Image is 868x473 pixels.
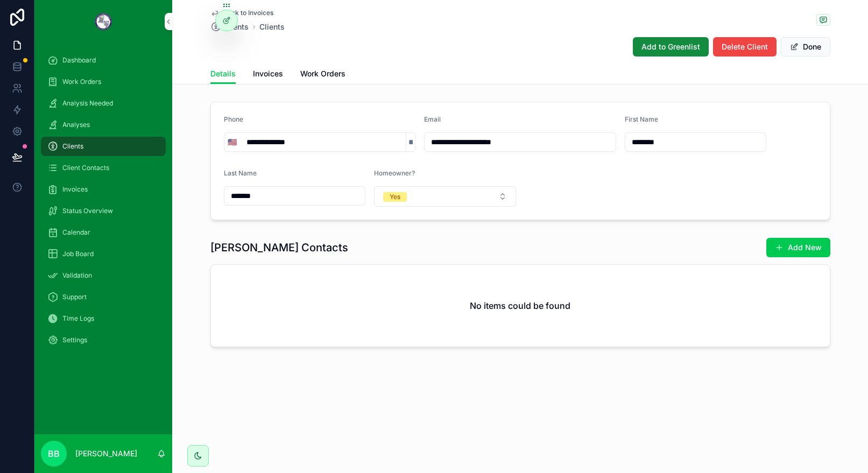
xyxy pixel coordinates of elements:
[41,330,166,350] a: Settings
[390,192,400,202] div: Yes
[424,115,441,123] span: Email
[228,137,237,147] span: 🇺🇸
[224,169,257,177] span: Last Name
[41,309,166,328] a: Time Logs
[62,121,90,129] span: Analyses
[75,448,137,459] p: [PERSON_NAME]
[713,37,777,57] button: Delete Client
[224,115,243,123] span: Phone
[300,64,345,86] a: Work Orders
[41,94,166,113] a: Analysis Needed
[781,37,830,57] button: Done
[41,266,166,285] a: Validation
[766,238,830,257] button: Add New
[210,68,236,79] span: Details
[62,228,90,237] span: Calendar
[41,115,166,135] a: Analyses
[62,250,94,258] span: Job Board
[41,51,166,70] a: Dashboard
[641,41,700,52] span: Add to Greenlist
[95,13,112,30] img: App logo
[62,207,113,215] span: Status Overview
[625,115,658,123] span: First Name
[300,68,345,79] span: Work Orders
[374,169,415,177] span: Homeowner?
[210,22,249,32] a: Clients
[223,9,273,17] span: Back to Invoices
[41,223,166,242] a: Calendar
[722,41,768,52] span: Delete Client
[41,180,166,199] a: Invoices
[62,314,94,323] span: Time Logs
[41,72,166,91] a: Work Orders
[62,164,109,172] span: Client Contacts
[470,299,570,312] h2: No items could be found
[259,22,285,32] a: Clients
[210,240,348,255] h1: [PERSON_NAME] Contacts
[34,43,172,364] div: scrollable content
[62,271,92,280] span: Validation
[48,447,60,460] span: BB
[41,201,166,221] a: Status Overview
[62,99,113,108] span: Analysis Needed
[253,68,283,79] span: Invoices
[62,56,96,65] span: Dashboard
[41,137,166,156] a: Clients
[62,185,88,194] span: Invoices
[41,158,166,178] a: Client Contacts
[62,293,87,301] span: Support
[210,9,273,17] a: Back to Invoices
[374,186,516,207] button: Select Button
[633,37,709,57] button: Add to Greenlist
[253,64,283,86] a: Invoices
[41,287,166,307] a: Support
[62,77,101,86] span: Work Orders
[62,336,87,344] span: Settings
[210,64,236,84] a: Details
[41,244,166,264] a: Job Board
[224,132,240,152] button: Select Button
[62,142,83,151] span: Clients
